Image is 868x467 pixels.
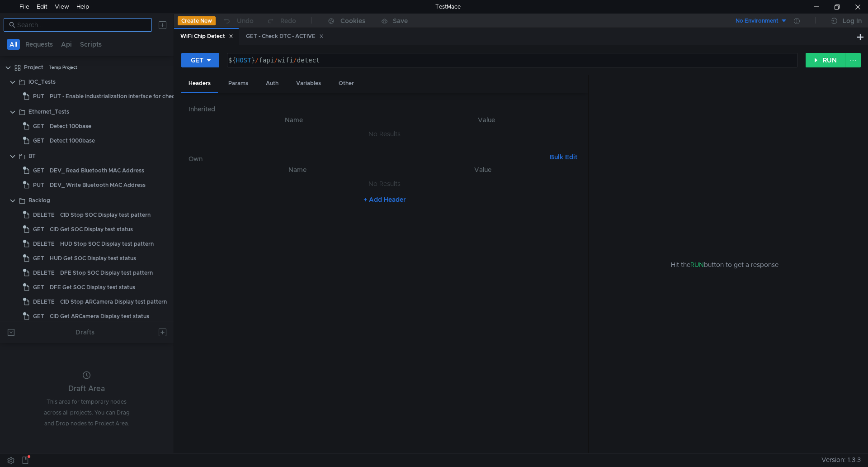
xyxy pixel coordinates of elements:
div: Headers [181,75,218,93]
button: Bulk Edit [546,152,581,162]
button: No Environment [725,14,788,28]
th: Name [196,114,392,125]
span: GET [33,281,44,294]
span: GET [33,252,44,265]
div: Variables [289,75,328,92]
div: CID Stop SOC Display test pattern [60,208,151,222]
div: IOC_Tests [28,75,56,89]
div: Log In [843,15,862,26]
div: PUT - Enable industrialization interface for checking protection state (status) [50,90,253,103]
div: DEV_ Write Bluetooth MAC Address [50,178,146,192]
button: Scripts [77,39,104,50]
button: GET [181,53,219,67]
nz-embed-empty: No Results [368,130,401,138]
div: Detect 1000base [50,134,95,148]
div: CID Get ARCamera Display test status [50,310,149,323]
span: DELETE [33,295,55,309]
div: Redo [280,15,296,26]
span: DELETE [33,266,55,280]
div: Params [221,75,255,92]
div: Detect 100base [50,119,91,133]
span: PUT [33,90,44,103]
div: GET [191,55,203,65]
div: Drafts [75,327,94,338]
span: GET [33,223,44,236]
span: DELETE [33,237,55,251]
div: CID Get SOC Display test status [50,223,133,236]
span: PUT [33,178,44,192]
span: GET [33,164,44,177]
div: No Environment [736,17,778,25]
div: DFE Stop SOC Display test pattern [60,266,153,280]
div: GET - Check DTC - ACTIVE [246,32,324,41]
span: GET [33,310,44,323]
th: Value [392,114,581,125]
div: WiFi Chip Detect [180,32,233,41]
span: DELETE [33,208,55,222]
div: Undo [237,15,254,26]
button: Create New [178,16,216,25]
span: RUN [690,261,704,269]
div: Save [393,18,408,24]
div: CID Stop ARCamera Display test pattern [60,295,167,309]
span: GET [33,134,44,148]
h6: Inherited [189,104,581,114]
button: Undo [216,14,260,28]
th: Value [392,164,574,175]
div: HUD Stop SOC Display test pattern [60,237,154,251]
button: + Add Header [360,194,410,205]
div: Project [24,61,43,74]
div: Backlog [28,194,50,207]
div: DFE Get SOC Display test status [50,281,135,294]
div: Temp Project [49,61,77,74]
input: Search... [17,20,146,30]
button: RUN [806,53,846,67]
div: Auth [259,75,286,92]
nz-embed-empty: No Results [368,180,401,188]
span: Version: 1.3.3 [821,453,861,467]
button: All [7,39,20,50]
div: Other [331,75,361,92]
div: BT [28,149,36,163]
div: DEV_ Read Bluetooth MAC Address [50,164,144,177]
th: Name [203,164,392,175]
h6: Own [189,153,546,164]
span: GET [33,119,44,133]
button: Api [58,39,75,50]
div: HUD Get SOC Display test status [50,252,136,265]
span: Hit the button to get a response [671,260,778,270]
div: Cookies [340,15,365,26]
button: Redo [260,14,302,28]
button: Requests [23,39,56,50]
div: Ethernet_Tests [28,105,69,119]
